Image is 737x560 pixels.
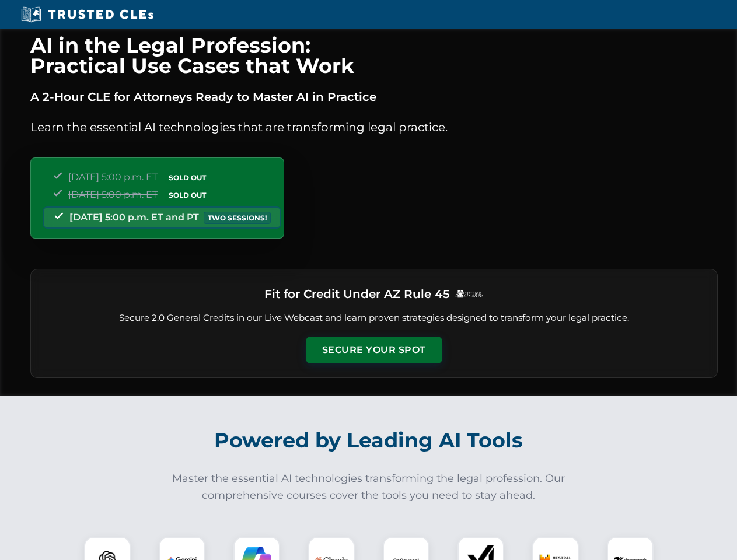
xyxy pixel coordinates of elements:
[18,6,157,23] img: Trusted CLEs
[165,189,210,201] span: SOLD OUT
[45,311,703,325] p: Secure 2.0 General Credits in our Live Webcast and learn proven strategies designed to transform ...
[30,87,718,106] p: A 2-Hour CLE for Attorneys Ready to Master AI in Practice
[165,171,210,184] span: SOLD OUT
[264,283,450,304] h3: Fit for Credit Under AZ Rule 45
[46,420,692,461] h2: Powered by Leading AI Tools
[306,337,442,363] button: Secure Your Spot
[30,118,718,136] p: Learn the essential AI technologies that are transforming legal practice.
[30,35,718,76] h1: AI in the Legal Profession: Practical Use Cases that Work
[68,171,158,183] span: [DATE] 5:00 p.m. ET
[165,470,573,504] p: Master the essential AI technologies transforming the legal profession. Our comprehensive courses...
[68,189,158,200] span: [DATE] 5:00 p.m. ET
[455,289,484,298] img: Logo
